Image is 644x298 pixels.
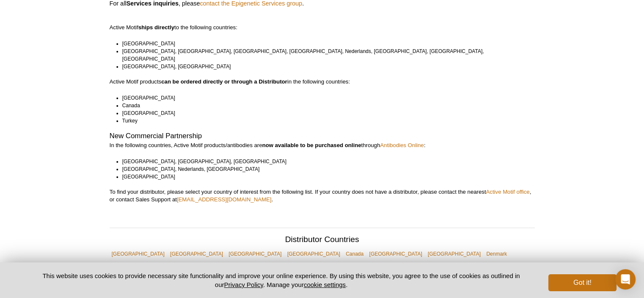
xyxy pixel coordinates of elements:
[168,260,225,272] a: [GEOGRAPHIC_DATA]
[548,274,616,291] button: Got it!
[227,248,284,260] a: [GEOGRAPHIC_DATA]
[110,132,535,140] h2: New Commercial Partnership
[484,248,509,260] a: Denmark
[122,102,527,109] li: Canada
[367,248,424,260] a: [GEOGRAPHIC_DATA]
[304,281,345,288] button: cookie settings
[168,248,225,260] a: [GEOGRAPHIC_DATA]
[110,188,535,203] p: To find your distributor, please select your country of interest from the following list. If your...
[28,271,535,289] p: This website uses cookies to provide necessary site functionality and improve your online experie...
[138,24,174,31] strong: ships directly
[224,281,263,288] a: Privacy Policy
[122,47,527,63] li: [GEOGRAPHIC_DATA], [GEOGRAPHIC_DATA], [GEOGRAPHIC_DATA], [GEOGRAPHIC_DATA], Nederlands, [GEOGRAPH...
[122,165,527,173] li: [GEOGRAPHIC_DATA], Nederlands, [GEOGRAPHIC_DATA]
[122,94,527,102] li: [GEOGRAPHIC_DATA]
[110,248,167,260] a: [GEOGRAPHIC_DATA]
[332,260,390,272] a: [GEOGRAPHIC_DATA]
[380,142,424,148] a: Antibodies Online
[110,260,167,272] a: [GEOGRAPHIC_DATA]
[110,78,535,86] p: Active Motif products in the following countries:
[615,269,636,290] div: Open Intercom Messenger
[110,142,535,149] p: In the following countries, Active Motif products/antibodies are through :
[227,260,284,272] a: [GEOGRAPHIC_DATA]
[122,40,527,47] li: [GEOGRAPHIC_DATA]
[285,248,342,260] a: [GEOGRAPHIC_DATA]
[391,260,448,272] a: [GEOGRAPHIC_DATA]
[426,248,483,260] a: [GEOGRAPHIC_DATA]
[122,173,527,181] li: [GEOGRAPHIC_DATA]
[177,196,272,203] a: [EMAIL_ADDRESS][DOMAIN_NAME]
[161,78,287,85] strong: can be ordered directly or through a Distributor
[122,109,527,117] li: [GEOGRAPHIC_DATA]
[285,260,331,272] a: Hong Kong S.A.R.
[122,117,527,125] li: Turkey
[122,63,527,70] li: [GEOGRAPHIC_DATA], [GEOGRAPHIC_DATA]
[122,158,527,165] li: [GEOGRAPHIC_DATA], [GEOGRAPHIC_DATA], [GEOGRAPHIC_DATA]
[110,236,535,246] h2: Distributor Countries
[110,8,535,31] p: Active Motif to the following countries:
[344,248,366,260] a: Canada
[262,142,361,148] strong: now available to be purchased online
[486,189,530,195] a: Active Motif office
[508,260,525,272] a: Israel
[449,260,506,272] a: [GEOGRAPHIC_DATA]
